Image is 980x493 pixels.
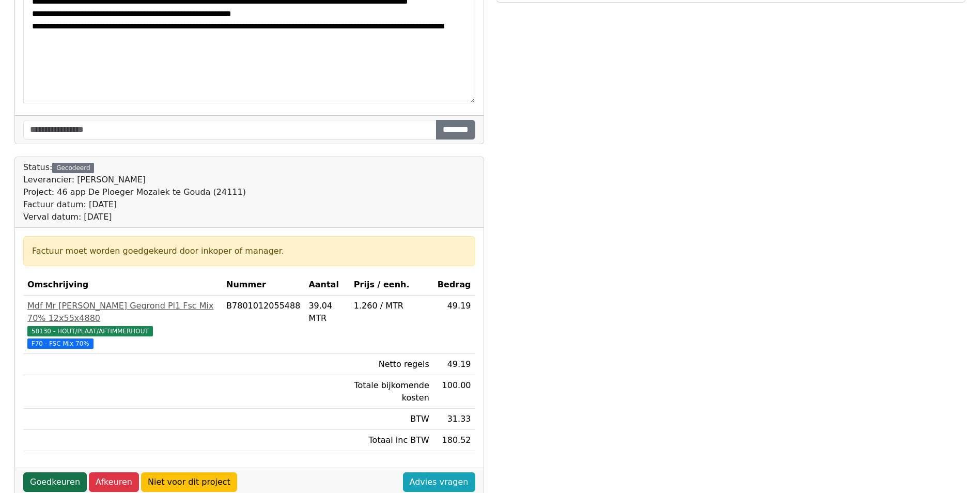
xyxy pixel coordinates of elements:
th: Aantal [304,274,349,296]
th: Omschrijving [23,274,222,296]
div: Project: 46 app De Ploeger Mozaiek te Gouda (24111) [23,186,246,198]
td: 31.33 [433,409,475,430]
td: Totale bijkomende kosten [350,375,433,409]
td: Totaal inc BTW [350,430,433,451]
td: B7801012055488 [222,296,304,354]
div: Leverancier: [PERSON_NAME] [23,174,246,186]
span: F70 - FSC Mix 70% [27,338,94,349]
td: 100.00 [433,375,475,409]
td: 49.19 [433,354,475,375]
a: Mdf Mr [PERSON_NAME] Gegrond Pl1 Fsc Mix 70% 12x55x488058130 - HOUT/PLAAT/AFTIMMERHOUT F70 - FSC ... [27,300,218,349]
td: 180.52 [433,430,475,451]
td: 49.19 [433,296,475,354]
td: BTW [350,409,433,430]
div: 1.260 / MTR [354,300,429,312]
div: Mdf Mr [PERSON_NAME] Gegrond Pl1 Fsc Mix 70% 12x55x4880 [27,300,218,325]
div: Status: [23,161,246,223]
div: Factuur datum: [DATE] [23,198,246,211]
div: Verval datum: [DATE] [23,211,246,223]
th: Nummer [222,274,304,296]
a: Niet voor dit project [141,472,237,492]
a: Advies vragen [403,472,475,492]
a: Afkeuren [89,472,139,492]
th: Bedrag [433,274,475,296]
td: Netto regels [350,354,433,375]
div: 39.04 MTR [308,300,345,325]
a: Goedkeuren [23,472,87,492]
div: Gecodeerd [52,163,94,173]
div: Factuur moet worden goedgekeurd door inkoper of manager. [32,245,466,257]
span: 58130 - HOUT/PLAAT/AFTIMMERHOUT [27,326,153,336]
th: Prijs / eenh. [350,274,433,296]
